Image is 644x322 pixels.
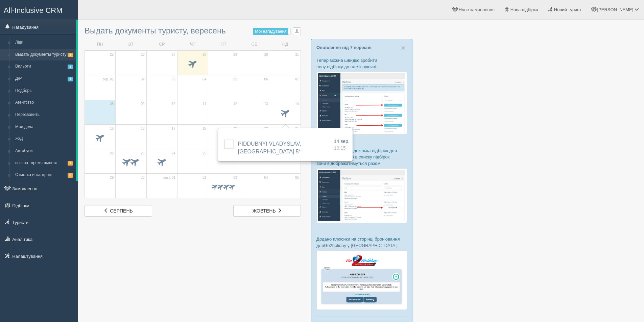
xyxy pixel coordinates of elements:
span: 04 [264,175,268,180]
img: %D0%BF%D1%96%D0%B4%D0%B1%D1%96%D1%80%D0%BA%D0%B8-%D0%B3%D1%80%D1%83%D0%BF%D0%B0-%D1%81%D1%80%D0%B... [316,168,407,223]
a: жовтень [233,205,301,217]
span: 8 [68,173,73,177]
span: 30 [141,175,144,180]
td: ПТ [208,39,239,50]
span: 17 [172,126,175,131]
span: 30 [264,52,268,57]
span: 05 [233,77,237,82]
a: Ліди [12,36,76,49]
a: Мои дела [12,121,76,133]
td: ЧТ [177,39,208,50]
a: Отметка инстаграм8 [12,169,76,181]
a: Ж/Д [12,133,76,145]
span: 12 [233,102,237,106]
p: Тепер можна швидко зробити нову підбірку до вже існуючої: [316,57,407,70]
td: ВТ [116,39,146,50]
span: 25 [110,52,114,57]
span: 26 [141,52,144,57]
span: 29 [233,52,237,57]
span: 02 [202,175,206,180]
a: серпень [85,205,152,217]
span: 3 [68,77,73,81]
a: Агентство [12,97,76,109]
button: Close [401,44,405,51]
span: 1 [68,65,73,69]
h3: Выдать документы туристу, вересень [85,26,301,35]
span: 14 вер. [334,139,350,144]
img: %D0%BF%D1%96%D0%B4%D0%B1%D1%96%D1%80%D0%BA%D0%B0-%D1%82%D1%83%D1%80%D0%B8%D1%81%D1%82%D1%83-%D1%8... [316,72,407,134]
span: 22 [110,151,114,156]
span: Новий турист [554,7,581,12]
span: 09 [141,102,144,106]
a: возврат время вылета8 [12,157,76,169]
span: All-Inclusive CRM [4,6,63,15]
td: НД [270,39,301,50]
span: 15 [110,126,114,131]
td: ПН [85,39,116,50]
span: 07 [295,77,299,82]
span: 13 [264,102,268,106]
p: Додано плюсики на сторінці бронювання для : [316,236,407,249]
span: 31 [295,52,299,57]
a: All-Inclusive CRM [0,0,77,19]
span: 02 [141,77,144,82]
span: Нова підбірка [510,7,539,12]
span: серпень [110,208,133,214]
a: Подборы [12,85,76,97]
a: 14 вер. 10:15 [334,138,350,151]
p: Якщо Ви зробили декілька підбірок для одного туриста, то в списку підбірок вони відображатимуться... [316,147,407,167]
a: Выдать документы туристу8 [12,49,76,61]
a: Go2holiday у [GEOGRAPHIC_DATA] [324,243,397,248]
span: 27 [172,52,175,57]
span: 05 [295,175,299,180]
a: PIDDUBNYI VLADYSLAV, [GEOGRAPHIC_DATA] 5* [238,141,301,154]
a: Д/Р3 [12,73,76,85]
span: жовтень [253,208,276,214]
span: вер. 01 [102,77,114,82]
a: Автобуси [12,145,76,157]
span: 29 [110,175,114,180]
span: Мої нагадування [255,29,286,34]
a: Оновлення від 7 вересня [316,45,372,50]
span: 11 [202,102,206,106]
span: 03 [172,77,175,82]
span: 8 [68,53,73,57]
span: 20 [264,126,268,131]
span: × [401,44,405,52]
span: 19 [233,126,237,131]
img: go2holiday-proposal-for-travel-agency.png [316,250,407,310]
span: 10:15 [334,145,346,151]
span: 23 [141,151,144,156]
span: 21 [295,126,299,131]
span: 24 [172,151,175,156]
span: 03 [233,175,237,180]
span: 14 [295,102,299,106]
span: 8 [68,161,73,166]
span: 04 [202,77,206,82]
span: 06 [264,77,268,82]
span: 28 [202,52,206,57]
td: СБ [239,39,270,50]
span: 25 [202,151,206,156]
td: СР [146,39,177,50]
span: 18 [202,126,206,131]
a: Вильоти1 [12,60,76,73]
span: Нове замовлення [459,7,495,12]
span: 08 [110,102,114,106]
span: жовт. 01 [163,175,175,180]
span: 10 [172,102,175,106]
span: 16 [141,126,144,131]
a: Перезвонить [12,109,76,121]
span: [PERSON_NAME] [597,7,633,12]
